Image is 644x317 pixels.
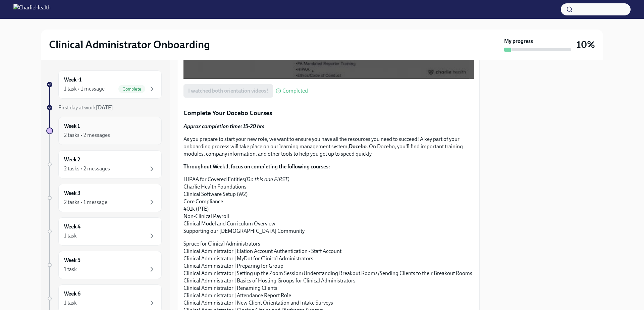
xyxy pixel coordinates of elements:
[118,87,145,92] span: Complete
[46,284,162,313] a: Week 61 task
[46,251,162,279] a: Week 51 task
[64,122,80,130] h6: Week 1
[64,76,82,84] h6: Week -1
[64,232,77,240] div: 1 task
[245,176,289,182] em: (Do this one FIRST)
[64,156,80,163] h6: Week 2
[64,165,110,172] div: 2 tasks • 2 messages
[349,143,367,150] strong: Docebo
[282,88,308,94] span: Completed
[577,39,595,51] h3: 10%
[64,223,80,230] h6: Week 4
[64,199,107,206] div: 2 tasks • 1 message
[46,217,162,246] a: Week 41 task
[183,176,474,235] p: HIPAA for Covered Entities Charlie Health Foundations Clinical Software Setup (W2) Core Complianc...
[183,109,474,117] p: Complete Your Docebo Courses
[64,190,80,197] h6: Week 3
[183,163,330,170] strong: Throughout Week 1, focus on completing the following courses:
[64,290,80,298] h6: Week 6
[64,266,77,273] div: 1 task
[49,38,210,51] h2: Clinical Administrator Onboarding
[46,150,162,178] a: Week 22 tasks • 2 messages
[183,136,474,158] p: As you prepare to start your new role, we want to ensure you have all the resources you need to s...
[64,257,80,264] h6: Week 5
[13,4,51,15] img: CharlieHealth
[504,38,533,45] strong: My progress
[46,117,162,145] a: Week 12 tasks • 2 messages
[64,85,105,93] div: 1 task • 1 message
[58,104,113,111] span: First day at work
[46,104,162,111] a: First day at work[DATE]
[64,299,77,307] div: 1 task
[64,131,110,139] div: 2 tasks • 2 messages
[46,70,162,99] a: Week -11 task • 1 messageComplete
[183,123,264,129] strong: Approx completion time: 15-20 hrs
[46,184,162,212] a: Week 32 tasks • 1 message
[96,104,113,111] strong: [DATE]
